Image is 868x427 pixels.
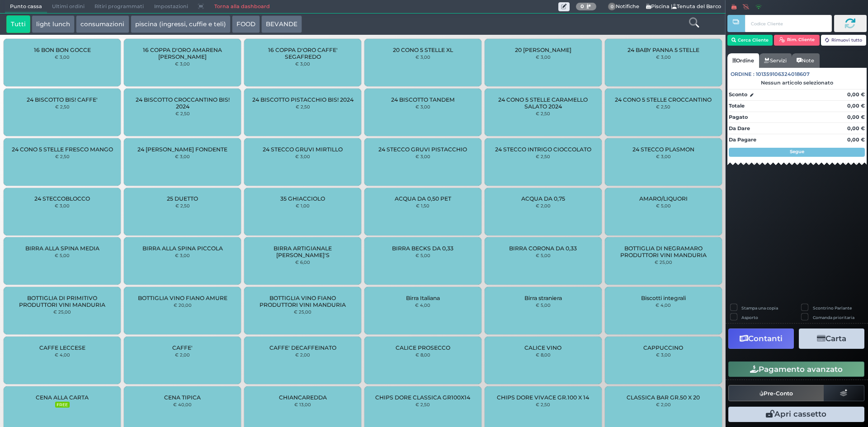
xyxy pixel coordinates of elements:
[641,295,686,301] span: Biscotti integrali
[132,96,233,110] span: 24 BISCOTTO CROCCANTINO BIS! 2024
[790,149,804,155] strong: Segue
[27,96,98,103] span: 24 BISCOTTO BIS! CAFFE'
[12,146,113,153] span: 24 CONO 5 STELLE FRESCO MANGO
[392,245,453,252] span: BIRRA BECKS DA 0,33
[34,47,91,53] span: 16 BON BON GOCCE
[252,96,354,103] span: 24 BISCOTTO PISTACCHIO BIS! 2024
[55,253,70,258] small: € 5,00
[175,61,190,66] small: € 3,00
[792,53,819,68] a: Note
[729,91,747,99] strong: Sconto
[656,352,671,357] small: € 3,00
[175,154,190,159] small: € 3,00
[415,402,430,407] small: € 2,50
[756,70,810,78] span: 101359106324018607
[174,302,192,308] small: € 20,00
[175,111,190,116] small: € 2,50
[391,96,455,103] span: 24 BISCOTTO TANDEM
[656,104,670,109] small: € 2,50
[375,394,470,401] span: CHIPS DORE CLASSICA GR100X14
[269,344,336,351] span: CAFFE' DECAFFEINATO
[847,103,865,109] strong: 0,00 €
[378,146,467,153] span: 24 STECCO GRUVI PISTACCHIO
[759,53,792,68] a: Servizi
[615,96,712,103] span: 24 CONO 5 STELLE CROCCANTINO
[164,394,201,401] span: CENA TIPICA
[76,15,129,33] button: consumazioni
[172,344,193,351] span: CAFFE'
[55,203,70,208] small: € 3,00
[252,295,354,308] span: BOTTIGLIA VINO FIANO PRODUTTORI VINI MANDURIA
[415,352,430,357] small: € 8,00
[252,47,354,60] span: 16 COPPA D'ORO CAFFE' SEGAFREDO
[393,47,453,53] span: 20 CONO 5 STELLE XL
[741,314,758,320] label: Asporto
[294,309,311,314] small: € 25,00
[536,203,551,208] small: € 2,00
[295,61,310,66] small: € 3,00
[295,259,310,265] small: € 6,00
[55,402,70,408] small: FREE
[232,15,260,33] button: FOOD
[608,3,616,11] span: 0
[536,154,550,159] small: € 2,50
[296,104,310,109] small: € 2,50
[39,344,85,351] span: CAFFE LECCESE
[728,361,864,377] button: Pagamento avanzato
[536,54,551,60] small: € 3,00
[728,385,824,401] button: Pre-Conto
[25,245,99,252] span: BIRRA ALLA SPINA MEDIA
[727,80,867,86] div: Nessun articolo selezionato
[536,402,550,407] small: € 2,50
[521,195,565,202] span: ACQUA DA 0,75
[536,302,551,308] small: € 5,00
[90,0,149,13] span: Ritiri programmati
[729,125,750,131] strong: Da Dare
[728,328,794,349] button: Contanti
[639,195,688,202] span: AMARO/LIQUORI
[55,352,70,357] small: € 4,00
[36,394,89,401] span: CENA ALLA CARTA
[656,54,671,60] small: € 3,00
[209,0,274,13] a: Torna alla dashboard
[295,352,310,357] small: € 2,00
[515,47,571,53] span: 20 [PERSON_NAME]
[847,125,865,131] strong: 0,00 €
[415,302,430,308] small: € 4,00
[656,154,671,159] small: € 3,00
[149,0,193,13] span: Impostazioni
[627,47,699,53] span: 24 BABY PANNA 5 STELLE
[729,136,756,143] strong: Da Pagare
[252,245,354,258] span: BIRRA ARTIGIANALE [PERSON_NAME]'S
[847,114,865,120] strong: 0,00 €
[53,309,71,314] small: € 25,00
[745,15,831,32] input: Codice Cliente
[55,154,70,159] small: € 2,50
[729,103,745,109] strong: Totale
[142,245,223,252] span: BIRRA ALLA SPINA PICCOLA
[774,35,820,46] button: Rim. Cliente
[655,259,672,265] small: € 25,00
[741,305,778,311] label: Stampa una copia
[509,245,577,252] span: BIRRA CORONA DA 0,33
[131,15,231,33] button: piscina (ingressi, cuffie e teli)
[34,195,90,202] span: 24 STECCOBLOCCO
[497,394,589,401] span: CHIPS DORE VIVACE GR.100 X 14
[536,253,551,258] small: € 5,00
[294,402,311,407] small: € 13,00
[727,35,773,46] button: Cerca Cliente
[132,47,233,60] span: 16 COPPA D'ORO AMARENA [PERSON_NAME]
[5,0,47,13] span: Punto cassa
[406,295,440,301] span: Birra Italiana
[55,104,70,109] small: € 2,50
[261,15,302,33] button: BEVANDE
[524,344,561,351] span: CALICE VINO
[55,54,70,60] small: € 3,00
[612,245,714,258] span: BOTTIGLIA DI NEGRAMARO PRODUTTORI VINI MANDURIA
[167,195,198,202] span: 25 DUETTO
[173,402,192,407] small: € 40,00
[11,295,113,308] span: BOTTIGLIA DI PRIMITIVO PRODUTTORI VINI MANDURIA
[137,146,227,153] span: 24 [PERSON_NAME] FONDENTE
[175,253,190,258] small: € 3,00
[175,352,190,357] small: € 2,00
